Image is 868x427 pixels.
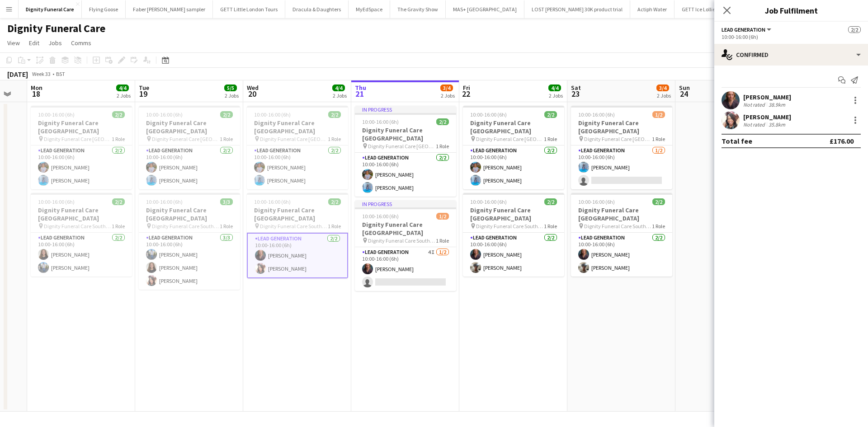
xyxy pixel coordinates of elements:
button: Flying Goose [82,0,126,18]
span: Dignity Funeral Care Southamption [368,237,436,244]
h3: Dignity Funeral Care [GEOGRAPHIC_DATA] [463,206,564,222]
span: 24 [678,89,690,99]
span: 1 Role [544,223,557,230]
button: The Gravity Show [390,0,446,18]
span: Dignity Funeral Care Southamption [44,223,112,230]
span: Sun [679,84,690,92]
span: 2/2 [112,198,125,205]
span: 19 [137,89,149,99]
div: In progress [355,106,456,113]
a: Comms [67,37,95,49]
span: 1/2 [436,213,449,220]
span: 10:00-16:00 (6h) [362,118,399,125]
button: Lead Generation [722,26,773,33]
div: [DATE] [7,70,28,79]
span: 2/2 [220,111,233,118]
div: 35.8km [767,121,787,128]
div: Total fee [722,136,752,145]
button: MAS+ [GEOGRAPHIC_DATA] [446,0,524,18]
span: 1 Role [328,136,341,142]
a: Edit [25,37,43,49]
app-card-role: Lead Generation3/310:00-16:00 (6h)[PERSON_NAME][PERSON_NAME][PERSON_NAME] [139,233,240,290]
app-card-role: Lead Generation2/210:00-16:00 (6h)[PERSON_NAME][PERSON_NAME] [571,233,672,277]
h3: Dignity Funeral Care [GEOGRAPHIC_DATA] [355,221,456,237]
span: 10:00-16:00 (6h) [254,111,291,118]
span: Tue [139,84,149,92]
div: In progress [355,200,456,207]
div: 2 Jobs [549,92,563,99]
span: 2/2 [652,198,665,205]
div: 2 Jobs [225,92,239,99]
app-job-card: 10:00-16:00 (6h)2/2Dignity Funeral Care [GEOGRAPHIC_DATA] Dignity Funeral Care [GEOGRAPHIC_DATA]1... [463,106,564,189]
span: 10:00-16:00 (6h) [578,111,615,118]
h3: Dignity Funeral Care [GEOGRAPHIC_DATA] [31,119,132,135]
button: LOST [PERSON_NAME] 30K product trial [524,0,630,18]
app-card-role: Lead Generation2/210:00-16:00 (6h)[PERSON_NAME][PERSON_NAME] [139,145,240,189]
span: 2/2 [112,111,125,118]
a: Jobs [45,37,66,49]
app-job-card: 10:00-16:00 (6h)2/2Dignity Funeral Care [GEOGRAPHIC_DATA] Dignity Funeral Care [GEOGRAPHIC_DATA]1... [139,106,240,189]
button: GETT Ice Lollies [675,0,725,18]
app-job-card: 10:00-16:00 (6h)1/2Dignity Funeral Care [GEOGRAPHIC_DATA] Dignity Funeral Care [GEOGRAPHIC_DATA]1... [571,106,672,189]
span: Dignity Funeral Care Southamption [260,223,328,230]
button: Actiph Water [630,0,675,18]
span: 1 Role [112,223,125,230]
span: 1 Role [544,136,557,142]
div: Not rated [743,101,767,108]
span: 10:00-16:00 (6h) [146,198,183,205]
app-card-role: Lead Generation2/210:00-16:00 (6h)[PERSON_NAME][PERSON_NAME] [463,145,564,189]
div: [PERSON_NAME] [743,93,791,101]
span: Jobs [48,39,62,47]
span: Dignity Funeral Care [GEOGRAPHIC_DATA] [44,136,112,142]
h3: Dignity Funeral Care [GEOGRAPHIC_DATA] [247,119,348,135]
span: 1 Role [112,136,125,142]
span: 10:00-16:00 (6h) [470,111,507,118]
span: 10:00-16:00 (6h) [362,213,399,220]
h3: Dignity Funeral Care [GEOGRAPHIC_DATA] [571,206,672,222]
span: 1 Role [652,136,665,142]
span: Lead Generation [722,26,765,33]
div: BST [56,70,65,77]
div: £176.00 [830,136,854,145]
app-job-card: 10:00-16:00 (6h)2/2Dignity Funeral Care [GEOGRAPHIC_DATA] Dignity Funeral Care Southamption1 Role... [31,193,132,277]
span: 1/2 [652,111,665,118]
h3: Job Fulfilment [714,5,868,16]
span: 1 Role [220,223,233,230]
span: Dignity Funeral Care [GEOGRAPHIC_DATA] [260,136,328,142]
span: 10:00-16:00 (6h) [38,198,75,205]
app-card-role: Lead Generation2/210:00-16:00 (6h)[PERSON_NAME][PERSON_NAME] [31,233,132,277]
a: View [4,37,24,49]
button: Faber [PERSON_NAME] sampler [126,0,213,18]
span: 2/2 [436,118,449,125]
span: Fri [463,84,470,92]
app-card-role: Lead Generation4I1/210:00-16:00 (6h)[PERSON_NAME] [355,247,456,291]
span: 5/5 [224,84,237,91]
span: 1 Role [436,143,449,150]
app-job-card: 10:00-16:00 (6h)2/2Dignity Funeral Care [GEOGRAPHIC_DATA] Dignity Funeral Care Southamption1 Role... [571,193,672,277]
div: In progress10:00-16:00 (6h)1/2Dignity Funeral Care [GEOGRAPHIC_DATA] Dignity Funeral Care Southam... [355,200,456,291]
div: 2 Jobs [441,92,455,99]
span: 4/4 [116,84,129,91]
h3: Dignity Funeral Care [GEOGRAPHIC_DATA] [139,119,240,135]
div: 2 Jobs [657,92,671,99]
div: 10:00-16:00 (6h)2/2Dignity Funeral Care [GEOGRAPHIC_DATA] Dignity Funeral Care Southamption1 Role... [247,193,348,278]
div: 10:00-16:00 (6h) [722,33,861,40]
span: 2/2 [328,198,341,205]
span: 18 [29,89,42,99]
span: Dignity Funeral Care [GEOGRAPHIC_DATA] [152,136,220,142]
span: 10:00-16:00 (6h) [578,198,615,205]
h3: Dignity Funeral Care [GEOGRAPHIC_DATA] [571,119,672,135]
span: Sat [571,84,581,92]
span: Wed [247,84,259,92]
span: 10:00-16:00 (6h) [254,198,291,205]
span: 1 Role [436,237,449,244]
h3: Dignity Funeral Care [GEOGRAPHIC_DATA] [31,206,132,222]
span: 10:00-16:00 (6h) [146,111,183,118]
span: 21 [354,89,366,99]
button: Dignity Funeral Care [19,0,82,18]
div: [PERSON_NAME] [743,113,791,121]
button: GETT Little London Tours [213,0,285,18]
